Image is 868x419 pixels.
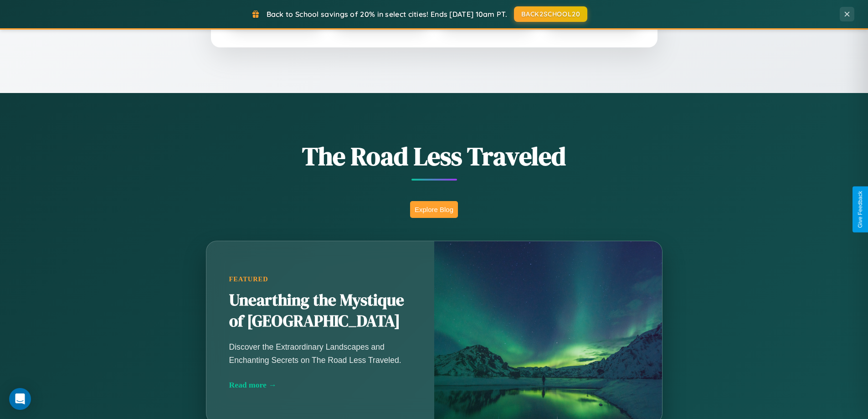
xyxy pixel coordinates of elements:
[9,388,31,410] div: Open Intercom Messenger
[161,139,708,174] h1: The Road Less Traveled
[229,290,411,332] h2: Unearthing the Mystique of [GEOGRAPHIC_DATA]
[229,380,411,390] div: Read more →
[857,191,863,228] div: Give Feedback
[267,10,507,19] span: Back to School savings of 20% in select cities! Ends [DATE] 10am PT.
[514,6,587,22] button: BACK2SCHOOL20
[410,201,458,218] button: Explore Blog
[229,275,411,283] div: Featured
[229,341,411,366] p: Discover the Extraordinary Landscapes and Enchanting Secrets on The Road Less Traveled.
